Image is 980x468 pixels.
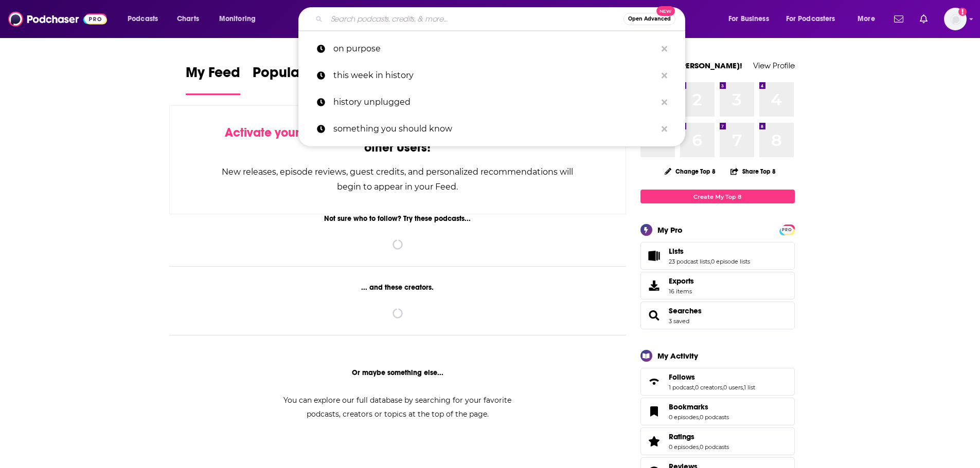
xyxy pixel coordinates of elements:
[221,125,575,155] div: by following Podcasts, Creators, Lists, and other Users!
[669,384,694,391] a: 1 podcast
[669,402,708,411] span: Bookmarks
[944,8,967,30] img: User Profile
[695,384,722,391] a: 0 creators
[225,125,330,140] span: Activate your Feed
[669,247,684,256] span: Lists
[890,10,907,28] a: Show notifications dropdown
[669,414,699,421] a: 0 episodes
[298,89,685,116] a: history unplugged
[669,443,699,451] a: 0 episodes
[640,302,795,329] span: Searches
[219,12,256,26] span: Monitoring
[694,384,695,391] span: ,
[640,190,795,203] a: Create My Top 8
[916,10,932,28] a: Show notifications dropdown
[333,35,656,62] p: on purpose
[170,11,205,27] a: Charts
[253,64,340,95] a: Popular Feed
[644,434,665,448] a: Ratings
[786,12,835,26] span: For Podcasters
[711,258,750,265] a: 0 episode lists
[669,432,694,441] span: Ratings
[700,414,729,421] a: 0 podcasts
[640,427,795,455] span: Ratings
[669,372,695,382] span: Follows
[644,249,665,263] a: Lists
[669,258,710,265] a: 23 podcast lists
[628,16,671,22] span: Open Advanced
[858,12,875,26] span: More
[298,35,685,62] a: on purpose
[640,398,795,425] span: Bookmarks
[644,308,665,323] a: Searches
[781,226,793,234] span: PRO
[958,8,967,16] svg: Add a profile image
[333,89,656,116] p: history unplugged
[333,116,656,142] p: something you should know
[640,61,742,70] a: Welcome [PERSON_NAME]!
[944,8,967,30] button: Show profile menu
[753,61,795,70] a: View Profile
[644,278,665,293] span: Exports
[298,62,685,89] a: this week in history
[669,372,755,382] a: Follows
[728,12,769,26] span: For Business
[640,272,795,299] a: Exports
[253,64,340,87] span: Popular Feed
[669,247,750,256] a: Lists
[710,258,711,265] span: ,
[723,384,743,391] a: 0 users
[699,443,700,451] span: ,
[781,226,793,233] a: PRO
[186,64,240,95] a: My Feed
[669,276,694,286] span: Exports
[699,414,700,421] span: ,
[640,368,795,396] span: Follows
[177,12,199,26] span: Charts
[669,288,694,295] span: 16 items
[656,6,675,16] span: New
[623,13,675,25] button: Open AdvancedNew
[644,375,665,389] a: Follows
[722,384,723,391] span: ,
[212,11,269,27] button: open menu
[657,351,698,361] div: My Activity
[308,7,695,31] div: Search podcasts, credits, & more...
[644,404,665,419] a: Bookmarks
[944,8,967,30] span: Logged in as hconnor
[298,116,685,142] a: something you should know
[169,283,627,292] div: ... and these creators.
[779,11,850,27] button: open menu
[333,62,656,89] p: this week in history
[669,306,702,315] a: Searches
[221,164,575,194] div: New releases, episode reviews, guest credits, and personalized recommendations will begin to appe...
[120,11,171,27] button: open menu
[271,394,524,421] div: You can explore our full database by searching for your favorite podcasts, creators or topics at ...
[744,384,755,391] a: 1 list
[669,317,689,325] a: 3 saved
[169,214,627,223] div: Not sure who to follow? Try these podcasts...
[640,242,795,270] span: Lists
[657,225,683,235] div: My Pro
[669,402,729,411] a: Bookmarks
[128,12,158,26] span: Podcasts
[169,368,627,377] div: Or maybe something else...
[700,443,729,451] a: 0 podcasts
[730,161,776,181] button: Share Top 8
[743,384,744,391] span: ,
[8,9,107,29] img: Podchaser - Follow, Share and Rate Podcasts
[186,64,240,87] span: My Feed
[850,11,888,27] button: open menu
[669,432,729,441] a: Ratings
[721,11,782,27] button: open menu
[658,165,722,178] button: Change Top 8
[327,11,623,27] input: Search podcasts, credits, & more...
